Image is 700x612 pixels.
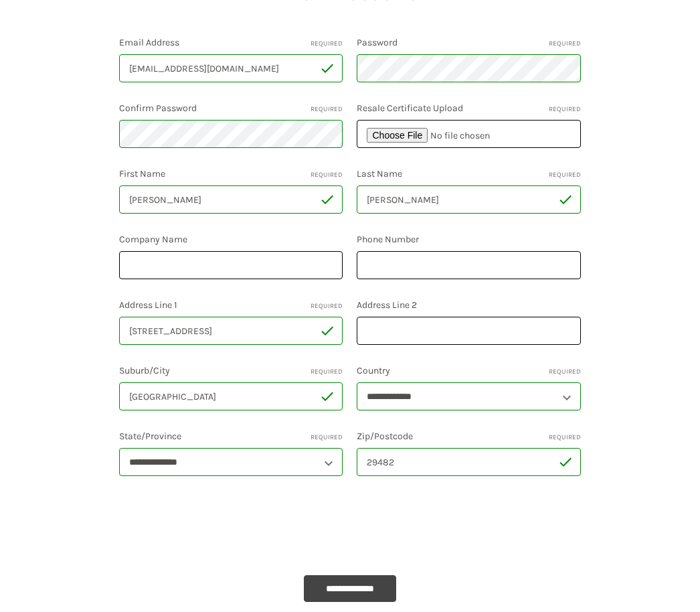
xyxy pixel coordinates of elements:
[311,301,343,311] small: Required
[357,232,581,246] label: Phone Number
[357,101,581,115] label: Resale Certificate Upload
[119,495,323,547] iframe: reCAPTCHA
[119,167,343,181] label: First Name
[311,39,343,49] small: Required
[119,35,343,50] label: Email Address
[311,367,343,377] small: Required
[119,364,343,378] label: Suburb/City
[119,429,343,443] label: State/Province
[549,367,581,377] small: Required
[311,104,343,114] small: Required
[549,104,581,114] small: Required
[549,170,581,180] small: Required
[119,298,343,312] label: Address Line 1
[357,364,581,378] label: Country
[549,433,581,443] small: Required
[549,39,581,49] small: Required
[119,232,343,246] label: Company Name
[357,298,581,312] label: Address Line 2
[119,101,343,115] label: Confirm Password
[357,167,581,181] label: Last Name
[357,35,581,50] label: Password
[311,170,343,180] small: Required
[357,429,581,443] label: Zip/Postcode
[311,433,343,443] small: Required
